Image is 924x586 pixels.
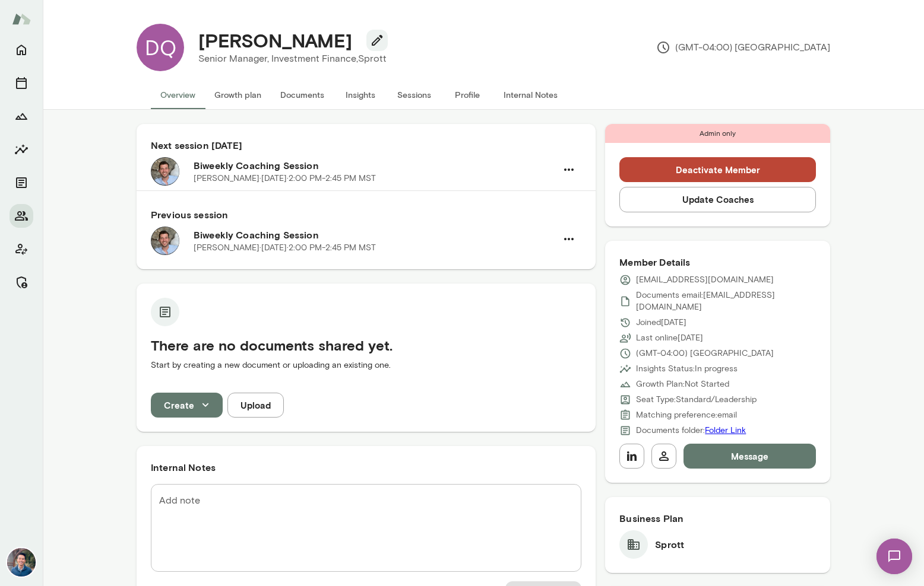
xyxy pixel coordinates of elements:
button: Documents [271,81,334,109]
p: Start by creating a new document or uploading an existing one. [151,359,581,371]
h6: Sprott [655,537,684,552]
button: Update Coaches [619,187,816,212]
button: Internal Notes [494,81,567,109]
button: Growth plan [205,81,271,109]
button: Members [10,204,33,228]
h6: Business Plan [619,511,816,526]
img: Mento [12,8,31,30]
a: Folder Link [705,425,746,435]
p: Matching preference: email [636,409,737,421]
button: Insights [334,81,387,109]
button: Sessions [10,71,33,95]
p: Documents email: [EMAIL_ADDRESS][DOMAIN_NAME] [636,289,816,313]
p: Seat Type: Standard/Leadership [636,394,757,406]
button: Upload [227,393,284,418]
p: [PERSON_NAME] · [DATE] · 2:00 PM-2:45 PM MST [194,242,376,254]
p: Last online [DATE] [636,332,703,344]
img: Alex Yu [7,548,36,577]
button: Sessions [387,81,441,109]
p: [PERSON_NAME] · [DATE] · 2:00 PM-2:45 PM MST [194,173,376,184]
p: (GMT-04:00) [GEOGRAPHIC_DATA] [656,40,830,55]
h6: Biweekly Coaching Session [194,158,556,173]
h4: [PERSON_NAME] [198,29,352,52]
button: Manage [10,270,33,294]
button: Create [151,393,223,418]
h6: Internal Notes [151,460,581,474]
p: Joined [DATE] [636,317,686,329]
h6: Biweekly Coaching Session [194,228,556,242]
div: DQ [137,24,184,71]
h6: Member Details [619,255,816,269]
h6: Previous session [151,208,581,222]
div: Admin only [605,124,830,143]
button: Insights [10,138,33,161]
h6: Next session [DATE] [151,138,581,152]
button: Client app [10,237,33,261]
p: (GMT-04:00) [GEOGRAPHIC_DATA] [636,348,774,359]
h5: There are no documents shared yet. [151,336,581,355]
button: Profile [441,81,494,109]
p: [EMAIL_ADDRESS][DOMAIN_NAME] [636,274,774,286]
p: Insights Status: In progress [636,363,738,375]
button: Growth Plan [10,104,33,128]
button: Home [10,38,33,62]
p: Senior Manager, Investment Finance, Sprott [198,52,387,66]
button: Message [683,444,816,469]
button: Deactivate Member [619,157,816,182]
p: Documents folder: [636,425,746,437]
button: Overview [151,81,205,109]
p: Growth Plan: Not Started [636,378,729,390]
button: Documents [10,171,33,195]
